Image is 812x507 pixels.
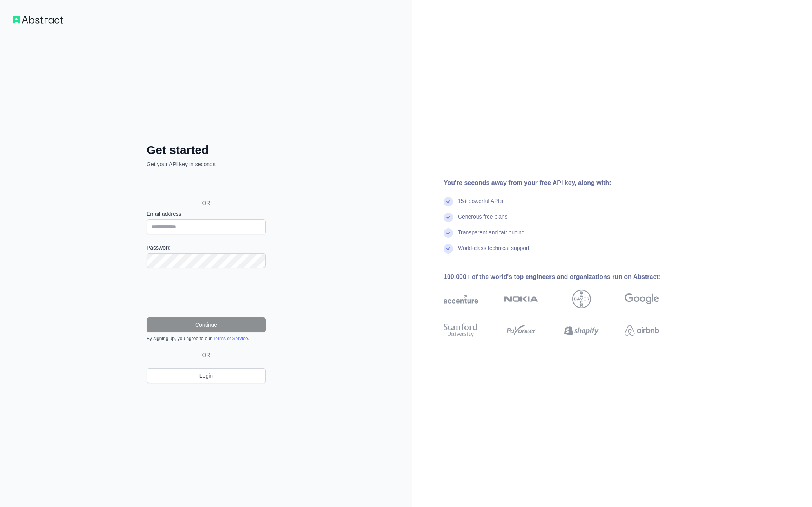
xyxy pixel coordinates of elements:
[625,290,659,308] img: google
[444,272,684,282] div: 100,000+ of the world's top engineers and organizations run on Abstract:
[147,244,266,252] label: Password
[444,213,453,222] img: check mark
[444,322,478,339] img: stanford university
[458,213,507,228] div: Generous free plans
[504,322,538,339] img: payoneer
[199,351,214,359] span: OR
[147,143,266,157] h2: Get started
[444,197,453,206] img: check mark
[444,290,478,308] img: accenture
[147,210,266,218] label: Email address
[147,368,266,383] a: Login
[147,335,266,342] div: By signing up, you agree to our .
[564,322,599,339] img: shopify
[444,178,684,188] div: You're seconds away from your free API key, along with:
[213,336,248,341] a: Terms of Service
[458,197,503,213] div: 15+ powerful API's
[147,317,266,332] button: Continue
[147,277,266,308] iframe: reCAPTCHA
[444,228,453,238] img: check mark
[444,244,453,253] img: check mark
[625,322,659,339] img: airbnb
[458,228,525,244] div: Transparent and fair pricing
[13,16,63,24] img: Workflow
[504,290,538,308] img: nokia
[143,177,268,194] iframe: Botón Iniciar sesión con Google
[147,160,266,168] p: Get your API key in seconds
[572,290,591,308] img: bayer
[196,199,217,207] span: OR
[458,244,529,260] div: World-class technical support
